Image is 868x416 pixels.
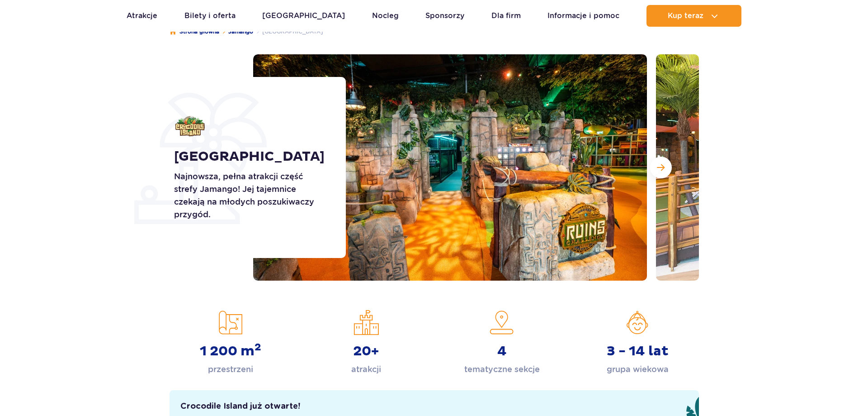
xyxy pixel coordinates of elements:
strong: 1 200 m [200,343,261,359]
a: [GEOGRAPHIC_DATA] [262,5,345,27]
a: Sponsorzy [425,5,464,27]
a: Jamango [228,27,253,36]
p: tematyczne sekcje [464,363,540,376]
sup: 2 [255,341,261,354]
span: Kup teraz [668,12,703,20]
li: [GEOGRAPHIC_DATA] [253,27,323,36]
p: przestrzeni [208,363,253,376]
h2: Crocodile Island już otwarte! [180,401,300,412]
p: atrakcji [351,363,381,376]
a: Informacje i pomoc [547,5,619,27]
button: Następny slajd [650,157,672,178]
a: Atrakcje [127,5,157,27]
a: Bilety i oferta [184,5,236,27]
a: Nocleg [372,5,399,27]
a: Strona główna [170,27,219,36]
p: Najnowsza, pełna atrakcji część strefy Jamango! Jej tajemnice czekają na młodych poszukiwaczy prz... [174,170,325,221]
a: Dla firm [491,5,521,27]
h1: [GEOGRAPHIC_DATA] [174,148,325,165]
strong: 4 [497,343,507,359]
button: Kup teraz [646,5,741,27]
strong: 3 - 14 lat [607,343,669,359]
strong: 20+ [353,343,379,359]
p: grupa wiekowa [607,363,669,376]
